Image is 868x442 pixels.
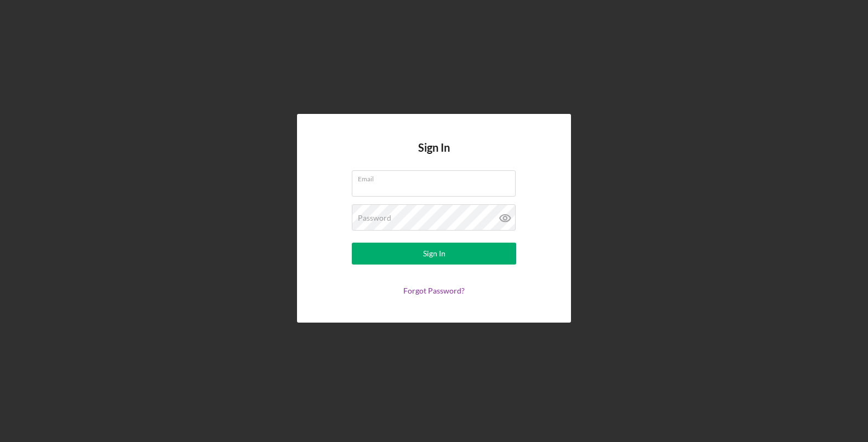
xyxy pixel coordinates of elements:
h4: Sign In [418,141,450,170]
label: Email [358,171,516,183]
button: Sign In [352,243,516,265]
div: Sign In [423,243,446,265]
a: Forgot Password? [403,286,465,295]
label: Password [358,214,391,222]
